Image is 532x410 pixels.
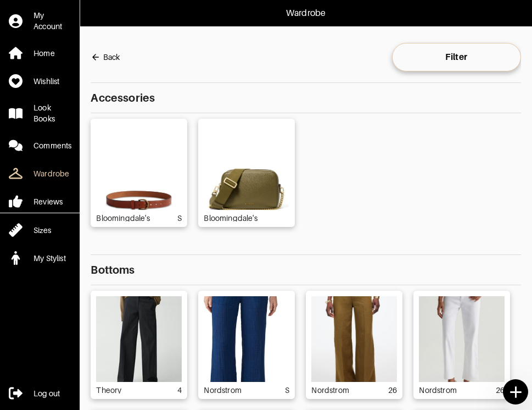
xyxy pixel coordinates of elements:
div: Wardrobe [33,168,69,179]
div: S [177,213,182,221]
p: Wardrobe [286,7,326,20]
div: 26 [496,385,505,394]
button: Filter [392,43,521,71]
div: 26 [388,385,397,394]
div: Nordstrom [204,385,247,394]
div: Wishlist [33,76,59,87]
button: Back [91,46,120,68]
div: 4 [177,385,182,394]
img: gridImage [311,296,397,382]
div: Home [33,48,55,59]
div: S [285,385,289,394]
div: Log out [33,388,60,399]
img: gridImage [204,296,289,382]
img: gridImage [419,296,505,382]
img: gridImage [204,124,289,210]
div: Look Books [33,102,71,124]
p: Accessories [91,82,521,113]
img: gridImage [96,124,182,210]
div: My Account [33,10,71,32]
div: Nordstrom [311,385,355,394]
div: My Stylist [33,253,66,264]
img: gridImage [96,296,182,382]
div: Nordstrom [419,385,462,394]
span: Filter [401,52,512,63]
div: Back [103,52,120,63]
div: Reviews [33,196,63,207]
div: Theory [96,385,127,394]
div: Bloomingdale's [96,213,155,221]
div: Sizes [33,225,51,236]
div: Comments [33,140,71,151]
div: Bloomingdale's [204,213,262,221]
p: Bottoms [91,254,521,285]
